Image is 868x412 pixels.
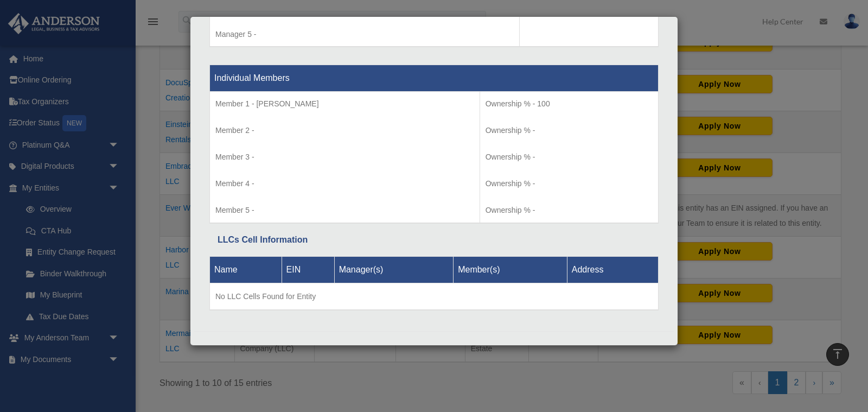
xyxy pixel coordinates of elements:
p: Ownership % - [486,124,653,137]
th: Name [210,256,282,283]
p: Ownership % - [486,150,653,164]
p: Ownership % - [486,204,653,217]
td: No LLC Cells Found for Entity [210,283,659,310]
p: Member 4 - [215,177,474,191]
th: Member(s) [454,256,567,283]
th: Individual Members [210,65,659,92]
p: Member 1 - [PERSON_NAME] [215,97,474,111]
p: Member 3 - [215,150,474,164]
th: EIN [282,256,334,283]
th: Address [567,256,658,283]
div: LLCs Cell Information [218,232,650,248]
th: Manager(s) [334,256,454,283]
p: Manager 5 - [215,28,514,41]
p: Member 2 - [215,124,474,137]
p: Ownership % - 100 [486,97,653,111]
p: Member 5 - [215,204,474,217]
p: Ownership % - [486,177,653,191]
